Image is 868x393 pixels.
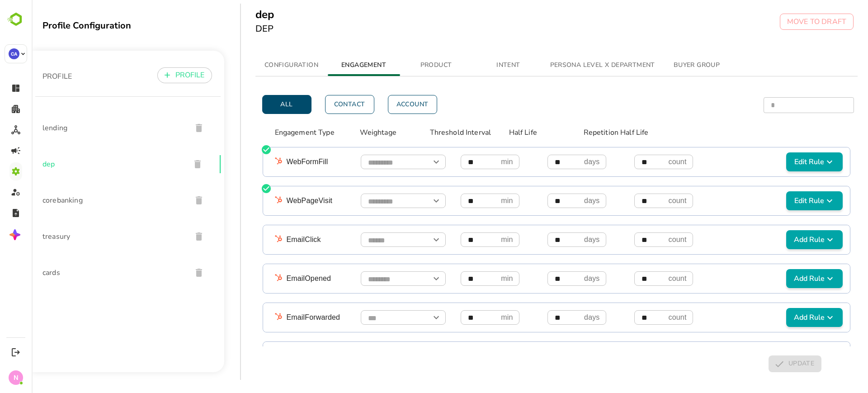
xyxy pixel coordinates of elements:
[637,273,655,284] p: count
[758,156,807,167] span: Edit Rule
[755,152,811,171] button: Edit Rule
[755,230,811,249] button: Add Rule
[231,186,819,215] div: WebPageVisitOpenmindayscountEdit Rule
[229,60,291,71] span: CONFIGURATION
[4,182,189,218] div: corebanking
[758,234,807,245] span: Add Rule
[242,273,251,282] img: hubspot.png
[255,234,323,245] p: EmailClick
[126,67,180,83] button: PROFILE
[11,123,153,133] span: lending
[446,60,508,71] span: INTENT
[242,312,251,321] img: hubspot.png
[552,156,568,167] p: days
[552,234,568,245] p: days
[469,312,481,323] p: min
[755,191,811,210] button: Edit Rule
[398,194,411,207] button: Open
[755,308,811,327] button: Add Rule
[637,195,655,206] p: count
[552,127,637,138] p: Repetition Half Life
[243,127,328,138] p: Engagement Type
[11,71,40,82] p: PROFILE
[231,264,819,293] div: EmailOpenedOpenmindayscountAdd Rule
[469,195,481,206] p: min
[758,195,807,206] span: Edit Rule
[398,233,411,246] button: Open
[477,127,541,138] p: Half Life
[9,370,23,385] div: N
[356,95,406,114] button: Account
[755,16,815,27] p: MOVE TO DRAFT
[4,146,189,182] div: dep
[293,95,343,114] button: Contact
[231,225,819,254] div: EmailClickOpenmindayscountAdd Rule
[328,127,392,138] p: Weightage
[4,255,189,291] div: cards
[224,54,826,76] div: simple tabs
[302,60,363,71] span: ENGAGEMENT
[552,273,568,284] p: days
[242,195,251,204] img: hubspot.png
[374,60,435,71] span: PRODUCT
[255,195,323,206] p: WebPageVisit
[231,147,819,176] div: WebFormFillOpenmindayscountEdit Rule
[9,346,22,358] button: Logout
[755,269,811,288] button: Add Rule
[255,156,323,167] p: WebFormFill
[552,312,568,323] p: days
[637,312,655,323] p: count
[748,14,822,30] button: MOVE TO DRAFT
[4,110,189,146] div: lending
[469,234,481,245] p: min
[231,342,819,371] div: CallConnectedOpenmindayscountAdd Rule
[634,60,696,71] span: BUYER GROUP
[11,19,193,32] div: Profile Configuration
[144,70,173,80] p: PROFILE
[519,60,623,71] span: PERSONA LEVEL X DEPARTMENT
[552,195,568,206] p: days
[242,234,251,243] img: hubspot.png
[242,156,251,165] img: hubspot.png
[469,273,481,284] p: min
[255,273,323,284] p: EmailOpened
[224,22,242,36] h6: DEP
[231,95,280,114] button: All
[9,48,19,59] div: CA
[11,267,153,278] span: cards
[11,231,153,242] span: treasury
[398,272,411,285] button: Open
[637,234,655,245] p: count
[758,312,807,323] span: Add Rule
[469,156,481,167] p: min
[398,156,411,168] button: Open
[398,311,411,324] button: Open
[4,218,189,255] div: treasury
[398,127,477,138] p: Threshold Interval
[637,156,655,167] p: count
[11,195,153,206] span: corebanking
[224,7,242,22] h5: dep
[758,273,807,284] span: Add Rule
[231,303,819,332] div: EmailForwardedOpenmindayscountAdd Rule
[11,159,151,170] span: dep
[255,312,323,323] p: EmailForwarded
[5,11,28,28] img: BambooboxLogoMark.f1c84d78b4c51b1a7b5f700c9845e183.svg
